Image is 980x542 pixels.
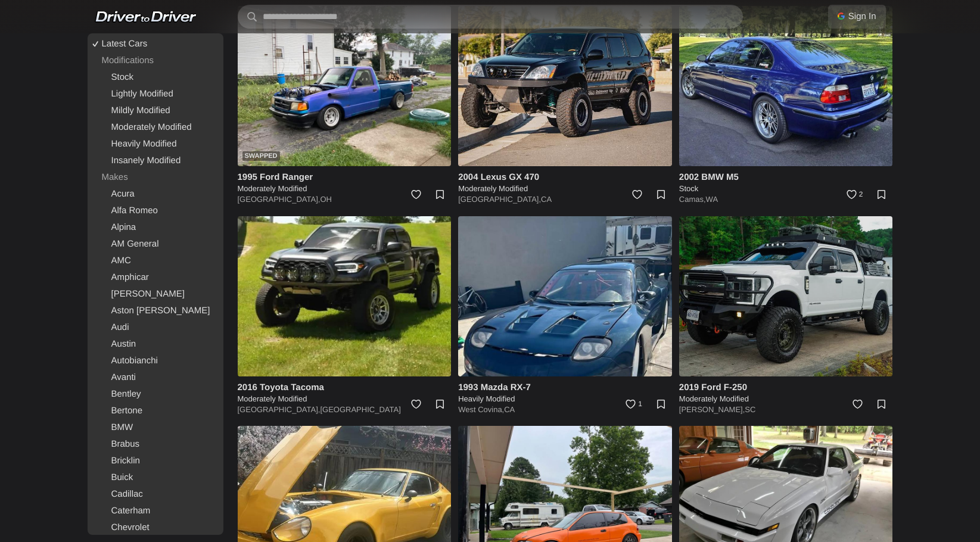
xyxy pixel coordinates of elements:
[541,195,552,204] a: CA
[90,303,221,319] a: Aston [PERSON_NAME]
[458,171,672,183] h4: 2004 Lexus GX 470
[90,486,221,503] a: Cadillac
[458,381,672,394] h4: 1993 Mazda RX-7
[90,436,221,453] a: Brabus
[238,6,452,166] img: 1995 Ford Ranger for sale
[504,405,515,414] a: CA
[458,195,541,204] a: [GEOGRAPHIC_DATA],
[458,405,504,414] a: West Covina,
[745,405,755,414] a: SC
[679,394,893,404] h5: Moderately Modified
[458,394,672,404] h5: Heavily Modified
[90,453,221,469] a: Bricklin
[679,381,893,404] a: 2019 Ford F-250 Moderately Modified
[679,195,706,204] a: Camas,
[90,469,221,486] a: Buick
[90,102,221,119] a: Mildly Modified
[679,405,745,414] a: [PERSON_NAME],
[238,394,452,404] h5: Moderately Modified
[238,171,452,194] a: 1995 Ford Ranger Moderately Modified
[320,405,400,414] a: [GEOGRAPHIC_DATA]
[238,405,321,414] a: [GEOGRAPHIC_DATA],
[320,195,332,204] a: OH
[90,52,221,69] div: Modifications
[840,184,866,210] a: 2
[90,236,221,253] a: AM General
[90,119,221,136] a: Moderately Modified
[90,386,221,403] a: Bentley
[90,136,221,152] a: Heavily Modified
[458,381,672,404] a: 1993 Mazda RX-7 Heavily Modified
[458,183,672,194] h5: Moderately Modified
[706,195,718,204] a: WA
[679,171,893,194] a: 2002 BMW M5 Stock
[238,195,321,204] a: [GEOGRAPHIC_DATA],
[90,152,221,169] a: Insanely Modified
[90,269,221,286] a: Amphicar
[90,336,221,353] a: Austin
[90,286,221,303] a: [PERSON_NAME]
[679,216,893,376] img: 2019 Ford F-250 for sale
[90,503,221,519] a: Caterham
[238,381,452,404] a: 2016 Toyota Tacoma Moderately Modified
[90,419,221,436] a: BMW
[90,169,221,186] div: Makes
[90,36,221,52] a: Latest Cars
[90,253,221,269] a: AMC
[90,519,221,536] a: Chevrolet
[458,6,672,166] img: 2004 Lexus GX 470 for sale
[238,216,452,376] img: 2016 Toyota Tacoma for sale
[679,171,893,183] h4: 2002 BMW M5
[458,216,672,376] img: 1993 Mazda RX-7 for sale
[238,183,452,194] h5: Moderately Modified
[238,171,452,183] h4: 1995 Ford Ranger
[90,403,221,419] a: Bertone
[679,6,893,166] img: 2002 BMW M5 for sale
[679,381,893,394] h4: 2019 Ford F-250
[679,183,893,194] h5: Stock
[620,394,646,420] a: 1
[90,69,221,86] a: Stock
[90,369,221,386] a: Avanti
[90,86,221,102] a: Lightly Modified
[90,186,221,203] a: Acura
[238,381,452,394] h4: 2016 Toyota Tacoma
[90,203,221,219] a: Alfa Romeo
[238,6,452,166] a: Swapped
[458,171,672,194] a: 2004 Lexus GX 470 Moderately Modified
[242,151,280,161] div: Swapped
[90,219,221,236] a: Alpina
[90,353,221,369] a: Autobianchi
[90,319,221,336] a: Audi
[828,5,886,29] a: Sign In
